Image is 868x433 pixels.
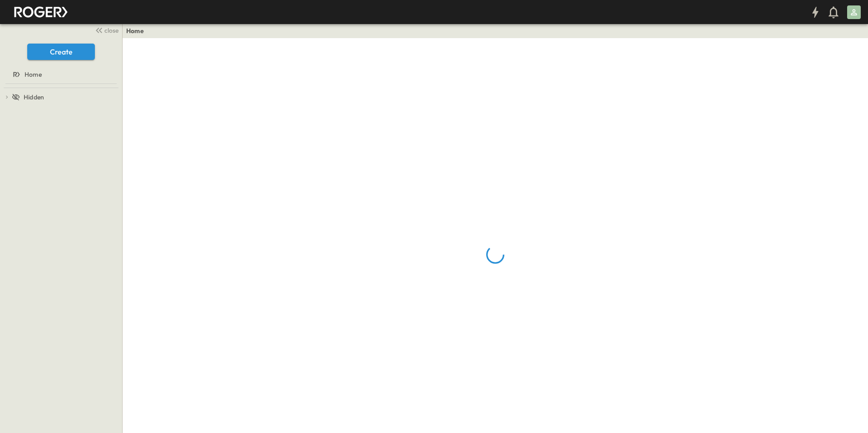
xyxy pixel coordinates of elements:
[126,26,149,35] nav: breadcrumbs
[24,93,44,102] span: Hidden
[25,70,42,79] span: Home
[91,24,120,36] button: close
[27,44,95,60] button: Create
[104,26,118,35] span: close
[126,26,144,35] a: Home
[2,68,118,81] a: Home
